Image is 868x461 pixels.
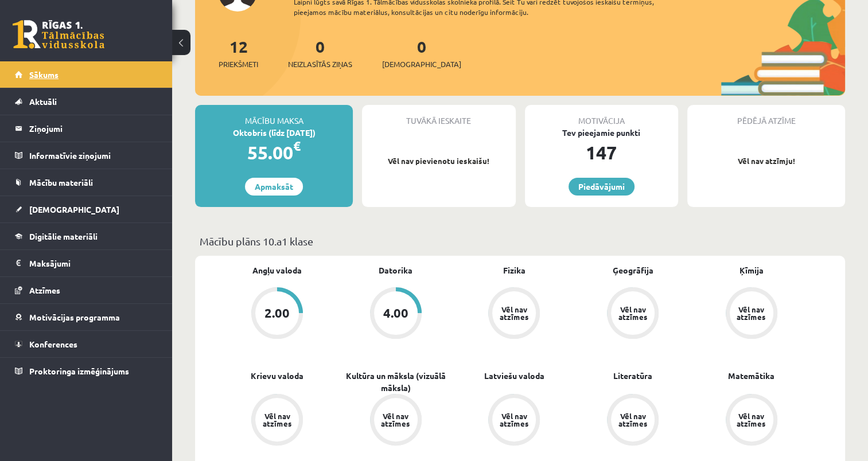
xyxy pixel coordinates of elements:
[735,412,768,427] div: Vēl nav atzīmes
[692,287,811,341] a: Vēl nav atzīmes
[261,412,293,427] div: Vēl nav atzīmes
[337,287,456,341] a: 4.00
[574,394,692,448] a: Vēl nav atzīmes
[15,358,158,384] a: Proktoringa izmēģinājums
[29,366,129,376] span: Proktoringa izmēģinājums
[739,264,764,276] a: Ķīmija
[29,204,119,214] span: [DEMOGRAPHIC_DATA]
[574,287,692,341] a: Vēl nav atzīmes
[218,287,337,341] a: 2.00
[15,142,158,169] a: Informatīvie ziņojumi
[29,69,59,80] span: Sākums
[379,264,412,276] a: Datorika
[498,306,530,321] div: Vēl nav atzīmes
[15,223,158,249] a: Digitālie materiāli
[195,139,353,166] div: 55.00
[617,412,649,427] div: Vēl nav atzīmes
[368,155,509,167] p: Vēl nav pievienotu ieskaišu!
[293,138,301,154] span: €
[15,88,158,115] a: Aktuāli
[525,127,678,139] div: Tev pieejamie punkti
[219,58,258,70] span: Priekšmeti
[455,394,574,448] a: Vēl nav atzīmes
[728,370,774,382] a: Matemātika
[29,312,120,322] span: Motivācijas programma
[219,36,258,70] a: 12Priekšmeti
[735,306,768,321] div: Vēl nav atzīmes
[525,105,678,127] div: Motivācija
[29,339,77,349] span: Konferences
[288,36,352,70] a: 0Neizlasītās ziņas
[380,412,412,427] div: Vēl nav atzīmes
[15,277,158,303] a: Atzīmes
[569,178,635,196] a: Piedāvājumi
[337,394,456,448] a: Vēl nav atzīmes
[251,370,303,382] a: Krievu valoda
[455,287,574,341] a: Vēl nav atzīmes
[613,264,653,276] a: Ģeogrāfija
[687,105,845,127] div: Pēdējā atzīme
[13,20,104,49] a: Rīgas 1. Tālmācības vidusskola
[15,196,158,222] a: [DEMOGRAPHIC_DATA]
[503,264,526,276] a: Fizika
[498,412,530,427] div: Vēl nav atzīmes
[15,331,158,357] a: Konferences
[382,58,461,70] span: [DEMOGRAPHIC_DATA]
[337,370,456,394] a: Kultūra un māksla (vizuālā māksla)
[383,307,408,319] div: 4.00
[245,178,303,196] a: Apmaksāt
[29,285,60,295] span: Atzīmes
[264,307,290,319] div: 2.00
[200,233,840,249] p: Mācību plāns 10.a1 klase
[693,155,839,167] p: Vēl nav atzīmju!
[29,231,98,241] span: Digitālie materiāli
[525,139,678,166] div: 147
[252,264,302,276] a: Angļu valoda
[617,306,649,321] div: Vēl nav atzīmes
[362,105,515,127] div: Tuvākā ieskaite
[613,370,652,382] a: Literatūra
[15,169,158,196] a: Mācību materiāli
[195,127,353,139] div: Oktobris (līdz [DATE])
[195,105,353,127] div: Mācību maksa
[15,250,158,276] a: Maksājumi
[29,142,158,169] legend: Informatīvie ziņojumi
[29,96,57,107] span: Aktuāli
[29,177,93,187] span: Mācību materiāli
[29,115,158,142] legend: Ziņojumi
[15,61,158,88] a: Sākums
[382,36,461,70] a: 0[DEMOGRAPHIC_DATA]
[484,370,544,382] a: Latviešu valoda
[29,250,158,276] legend: Maksājumi
[15,304,158,330] a: Motivācijas programma
[218,394,337,448] a: Vēl nav atzīmes
[15,115,158,142] a: Ziņojumi
[692,394,811,448] a: Vēl nav atzīmes
[288,58,352,70] span: Neizlasītās ziņas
